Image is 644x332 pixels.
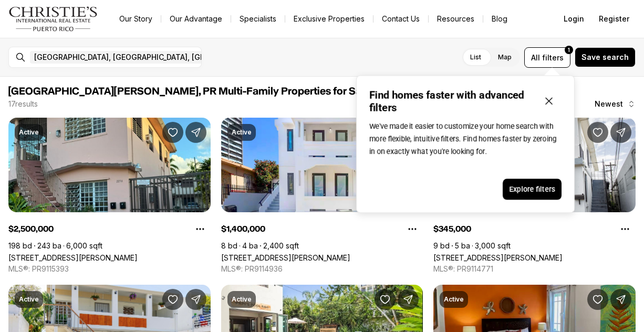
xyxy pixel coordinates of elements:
[444,295,464,304] p: Active
[232,128,252,137] p: Active
[599,15,629,23] span: Register
[162,289,183,310] button: Save Property: 126 MARIA MOZCO
[373,12,428,26] button: Contact Us
[615,219,636,240] button: Property options
[185,289,206,310] button: Share Property
[557,8,590,29] button: Login
[588,94,642,115] button: Newest
[587,122,608,143] button: Save Property: 306 NE 23RD
[161,12,231,26] a: Our Advantage
[402,219,423,240] button: Property options
[285,12,373,26] a: Exclusive Properties
[531,52,540,63] span: All
[19,128,39,137] p: Active
[375,289,396,310] button: Save Property: 17A CALLE INGA
[369,88,536,113] p: Find homes faster with advanced filters
[8,6,98,32] img: logo
[429,12,483,26] a: Resources
[542,52,564,63] span: filters
[581,53,629,61] span: Save search
[433,253,563,262] a: 306 NE 23RD, SAN JUAN PR, 00920
[536,88,562,113] button: Close popover
[503,179,562,200] button: Explore filters
[610,122,631,143] button: Share Property
[593,8,636,29] button: Register
[8,86,370,97] span: [GEOGRAPHIC_DATA][PERSON_NAME], PR Multi-Family Properties for Sale
[483,12,516,26] a: Blog
[190,219,211,240] button: Property options
[185,122,206,143] button: Share Property
[462,48,490,67] label: List
[8,253,138,262] a: 2256 CACIQUE, SAN JUAN PR, 00913
[8,100,38,108] p: 17 results
[34,53,266,61] span: [GEOGRAPHIC_DATA], [GEOGRAPHIC_DATA], [GEOGRAPHIC_DATA]
[595,100,623,108] span: Newest
[162,122,183,143] button: Save Property: 2256 CACIQUE
[232,295,252,304] p: Active
[221,253,350,262] a: 149 CALLE DELBREY, SAN JUAN PR, 00911
[524,47,570,68] button: Allfilters1
[231,12,285,26] a: Specialists
[490,48,520,67] label: Map
[564,15,584,23] span: Login
[369,120,562,158] p: We've made it easier to customize your home search with more flexible, intuitive filters. Find ho...
[19,295,39,304] p: Active
[575,47,636,67] button: Save search
[568,46,570,54] span: 1
[111,12,161,26] a: Our Story
[398,289,419,310] button: Share Property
